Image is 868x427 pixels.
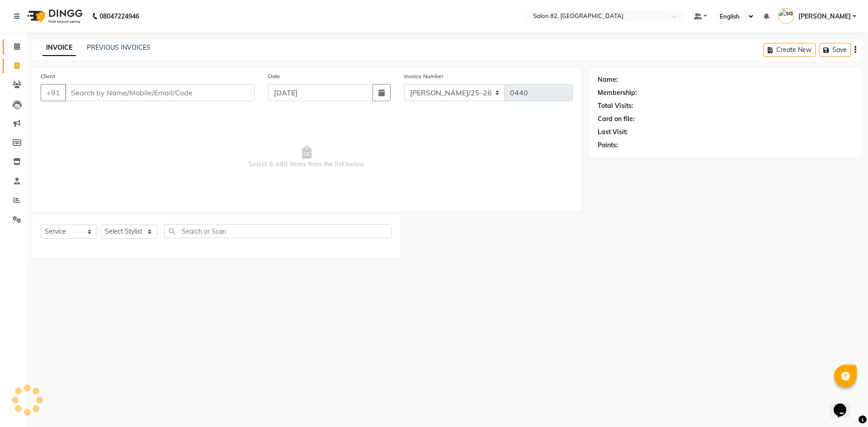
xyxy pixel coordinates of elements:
[41,112,573,202] span: Select & add items from the list below
[42,40,76,56] a: INVOICE
[598,141,618,150] div: Points:
[598,101,633,111] div: Total Visits:
[819,43,851,57] button: Save
[830,391,859,418] iframe: chat widget
[598,114,635,124] div: Card on file:
[598,127,628,137] div: Last Visit:
[87,43,151,52] a: PREVIOUS INVOICES
[268,72,280,80] label: Date
[41,84,66,101] button: +91
[99,4,139,29] b: 08047224946
[164,224,392,238] input: Search or Scan
[598,75,618,84] div: Name:
[23,4,85,29] img: logo
[798,12,851,21] span: [PERSON_NAME]
[41,72,55,80] label: Client
[778,8,794,24] img: sangita
[598,88,637,98] div: Membership:
[65,84,255,101] input: Search by Name/Mobile/Email/Code
[404,72,443,80] label: Invoice Number
[764,43,816,57] button: Create New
